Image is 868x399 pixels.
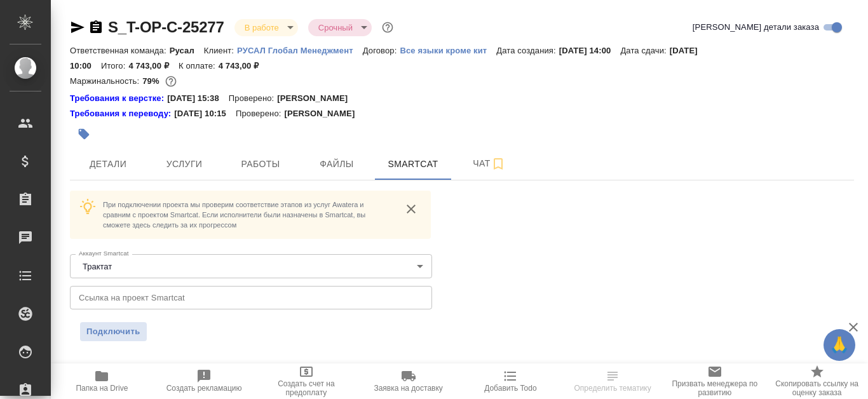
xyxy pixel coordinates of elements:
[308,19,372,36] div: В работе
[70,20,85,35] button: Скопировать ссылку для ЯМессенджера
[824,329,855,361] button: 🙏
[236,107,285,120] p: Проверено:
[70,120,98,148] button: Добавить тэг
[163,73,179,90] button: 839.00 RUB;
[70,76,142,86] p: Маржинальность:
[142,76,162,86] p: 79%
[229,92,278,105] p: Проверено:
[241,22,283,33] button: В работе
[363,46,400,55] p: Договор:
[559,46,621,55] p: [DATE] 14:00
[562,363,664,399] button: Чтобы определение сработало, загрузи исходные файлы на странице "файлы" и привяжи проект в SmartCat
[383,156,444,172] span: Smartcat
[70,92,167,105] a: Требования к верстке:
[204,46,237,55] p: Клиент:
[170,46,204,55] p: Русал
[70,254,432,278] div: Трактат
[179,61,219,71] p: К оплате:
[230,156,291,172] span: Работы
[277,92,357,105] p: [PERSON_NAME]
[154,156,215,172] span: Услуги
[219,61,269,71] p: 4 743,00 ₽
[103,199,391,230] p: При подключении проекта мы проверим соответствие этапов из услуг Awatera и сравним с проектом Sma...
[491,156,506,172] svg: Подписаться
[88,20,104,35] button: Скопировать ссылку
[400,46,496,55] p: Все языки кроме кит
[78,156,139,172] span: Детали
[402,199,421,219] button: close
[79,261,116,272] button: Трактат
[496,46,559,55] p: Дата создания:
[86,325,140,338] span: Подключить
[101,61,128,71] p: Итого:
[70,107,174,120] div: Нажми, чтобы открыть папку с инструкцией
[70,46,170,55] p: Ответственная команда:
[379,19,396,36] button: Доп статусы указывают на важность/срочность заказа
[237,46,363,55] p: РУСАЛ Глобал Менеджмент
[620,46,669,55] p: Дата сдачи:
[829,332,850,358] span: 🙏
[234,19,298,36] div: В работе
[693,21,819,34] span: [PERSON_NAME] детали заказа
[70,92,167,105] div: Нажми, чтобы открыть папку с инструкцией
[237,44,363,55] a: РУСАЛ Глобал Менеджмент
[284,107,364,120] p: [PERSON_NAME]
[174,107,236,120] p: [DATE] 10:15
[167,92,229,105] p: [DATE] 15:38
[108,18,224,36] a: S_T-OP-C-25277
[128,61,179,71] p: 4 743,00 ₽
[80,322,147,341] button: Подключить
[70,107,174,120] a: Требования к переводу:
[315,22,356,33] button: Срочный
[306,156,367,172] span: Файлы
[459,156,520,172] span: Чат
[400,44,496,55] a: Все языки кроме кит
